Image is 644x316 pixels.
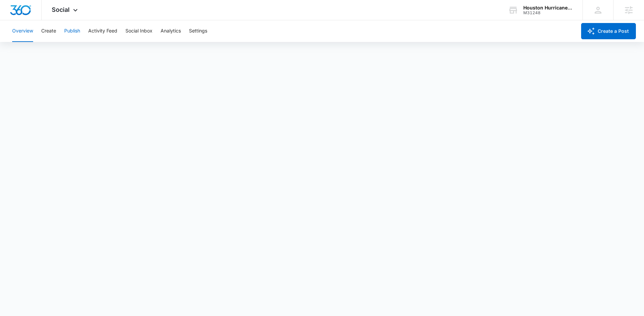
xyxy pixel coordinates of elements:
[41,20,56,42] button: Create
[12,20,33,42] button: Overview
[189,20,207,42] button: Settings
[523,5,573,10] div: account name
[581,23,636,39] button: Create a Post
[125,20,152,42] button: Social Inbox
[88,20,117,42] button: Activity Feed
[52,6,70,13] span: Social
[64,20,80,42] button: Publish
[161,20,181,42] button: Analytics
[523,10,573,15] div: account id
